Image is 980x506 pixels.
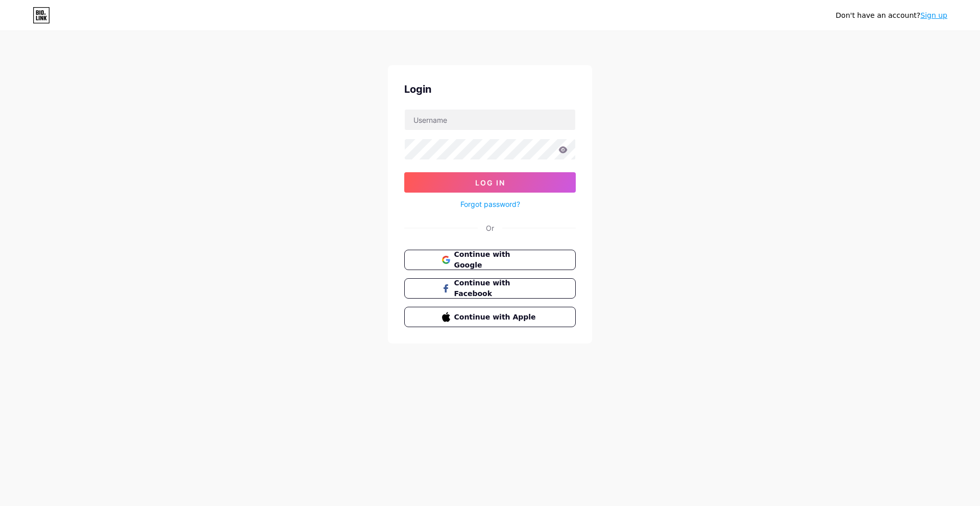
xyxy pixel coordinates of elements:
span: Continue with Facebook [454,278,538,299]
button: Continue with Google [404,250,576,270]
span: Continue with Google [454,249,538,271]
button: Log In [404,172,576,193]
button: Continue with Apple [404,307,576,327]
a: Forgot password? [460,199,520,209]
input: Username [405,110,575,130]
div: Login [404,82,576,97]
div: Don't have an account? [836,10,947,21]
span: Continue with Apple [454,312,538,323]
button: Continue with Facebook [404,278,576,299]
div: Or [486,223,494,233]
span: Log In [475,178,505,187]
a: Sign up [920,11,947,19]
